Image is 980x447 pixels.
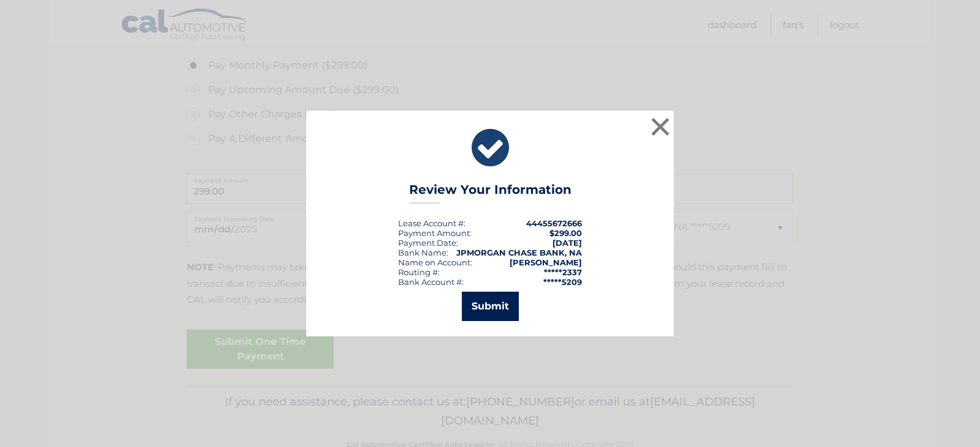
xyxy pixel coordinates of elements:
strong: 44455672666 [526,218,582,228]
h3: Review Your Information [409,182,571,204]
button: × [648,114,673,139]
div: Bank Name: [398,248,448,257]
span: $299.00 [549,228,582,238]
span: Payment Date [398,238,456,248]
div: : [398,238,458,248]
strong: JPMORGAN CHASE BANK, NA [456,248,582,257]
div: Routing #: [398,267,440,277]
div: Payment Amount: [398,228,472,238]
div: Bank Account #: [398,277,464,287]
span: [DATE] [552,238,582,248]
button: Submit [462,292,519,321]
div: Lease Account #: [398,218,466,228]
strong: [PERSON_NAME] [510,257,582,267]
div: Name on Account: [398,257,472,267]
